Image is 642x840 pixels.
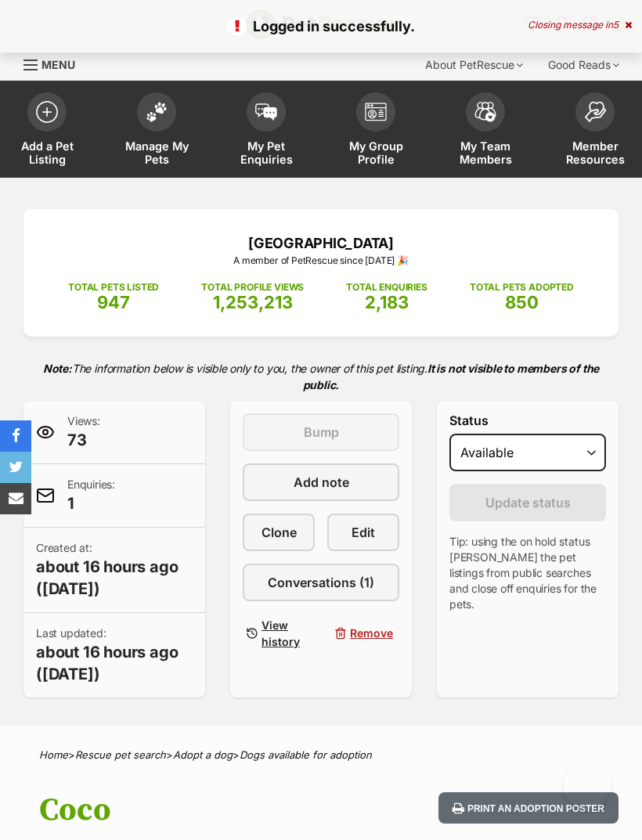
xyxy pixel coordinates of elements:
span: 73 [67,429,100,451]
img: pet-enquiries-icon-7e3ad2cf08bfb03b45e93fb7055b45f3efa6380592205ae92323e6603595dc1f.svg [255,103,277,121]
a: Edit [327,514,399,551]
span: My Pet Enquiries [231,139,301,166]
span: Add a Pet Listing [12,139,82,166]
img: group-profile-icon-3fa3cf56718a62981997c0bc7e787c4b2cf8bcc04b72c1350f741eb67cf2f40e.svg [365,103,387,121]
p: TOTAL ENQUIRIES [346,280,427,294]
p: Enquiries: [67,477,115,514]
p: Logged in successfully. [16,16,626,37]
span: 850 [505,292,539,312]
p: TOTAL PETS ADOPTED [470,280,574,294]
a: My Group Profile [321,85,431,178]
span: 5 [613,19,619,31]
span: 1 [67,492,115,514]
p: Views: [67,413,100,451]
h1: Coco [39,792,396,828]
span: 947 [97,292,130,312]
a: My Team Members [431,85,540,178]
label: Status [449,413,606,427]
a: Clone [243,514,315,551]
img: add-pet-listing-icon-0afa8454b4691262ce3f59096e99ab1cd57d4a30225e0717b998d2c9b9846f56.svg [36,101,58,123]
p: Last updated: [36,625,193,685]
a: My Pet Enquiries [211,85,321,178]
span: Add note [294,473,349,492]
span: about 16 hours ago ([DATE]) [36,556,193,600]
p: Created at: [36,540,193,600]
a: View history [243,614,315,653]
a: Dogs available for adoption [240,748,372,761]
img: manage-my-pets-icon-02211641906a0b7f246fdf0571729dbe1e7629f14944591b6c1af311fb30b64b.svg [146,102,168,122]
span: My Group Profile [341,139,411,166]
div: Closing message in [528,20,632,31]
p: TOTAL PETS LISTED [68,280,159,294]
span: Member Resources [560,139,630,166]
span: Conversations (1) [268,573,374,592]
a: Conversations (1) [243,564,399,601]
span: Clone [261,523,297,542]
span: My Team Members [450,139,521,166]
img: member-resources-icon-8e73f808a243e03378d46382f2149f9095a855e16c252ad45f914b54edf8863c.svg [584,101,606,122]
span: Manage My Pets [121,139,192,166]
strong: It is not visible to members of the public. [303,362,599,391]
div: Good Reads [537,49,630,81]
img: team-members-icon-5396bd8760b3fe7c0b43da4ab00e1e3bb1a5d9ba89233759b79545d2d3fc5d0d.svg [474,102,496,122]
button: Print an adoption poster [438,792,619,824]
span: Edit [352,523,375,542]
a: Menu [23,49,86,78]
a: Rescue pet search [75,748,166,761]
a: Home [39,748,68,761]
span: View history [261,617,308,650]
a: Add note [243,463,399,501]
p: [GEOGRAPHIC_DATA] [47,233,595,254]
p: The information below is visible only to you, the owner of this pet listing. [23,352,619,401]
p: A member of PetRescue since [DATE] 🎉 [47,254,595,268]
button: Update status [449,484,606,521]
span: 2,183 [365,292,409,312]
span: Bump [304,423,339,442]
iframe: Help Scout Beacon - Open [564,762,611,809]
div: About PetRescue [414,49,534,81]
strong: Note: [43,362,72,375]
span: 1,253,213 [213,292,293,312]
p: TOTAL PROFILE VIEWS [201,280,304,294]
a: Adopt a dog [173,748,233,761]
button: Remove [327,614,399,653]
span: about 16 hours ago ([DATE]) [36,641,193,685]
a: Manage My Pets [102,85,211,178]
p: Tip: using the on hold status [PERSON_NAME] the pet listings from public searches and close off e... [449,534,606,612]
button: Bump [243,413,399,451]
span: Remove [350,625,393,641]
span: Update status [485,493,571,512]
span: Menu [41,58,75,71]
